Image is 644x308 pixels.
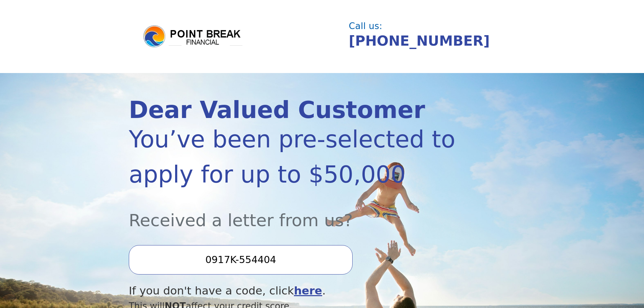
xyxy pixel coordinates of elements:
[349,33,490,49] a: [PHONE_NUMBER]
[349,22,510,30] div: Call us:
[129,122,457,192] div: You’ve been pre-selected to apply for up to $50,000
[129,245,353,274] input: Enter your Offer Code:
[142,24,244,49] img: logo.png
[129,283,457,299] div: If you don't have a code, click .
[294,284,322,297] a: here
[129,98,457,122] div: Dear Valued Customer
[129,192,457,233] div: Received a letter from us?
